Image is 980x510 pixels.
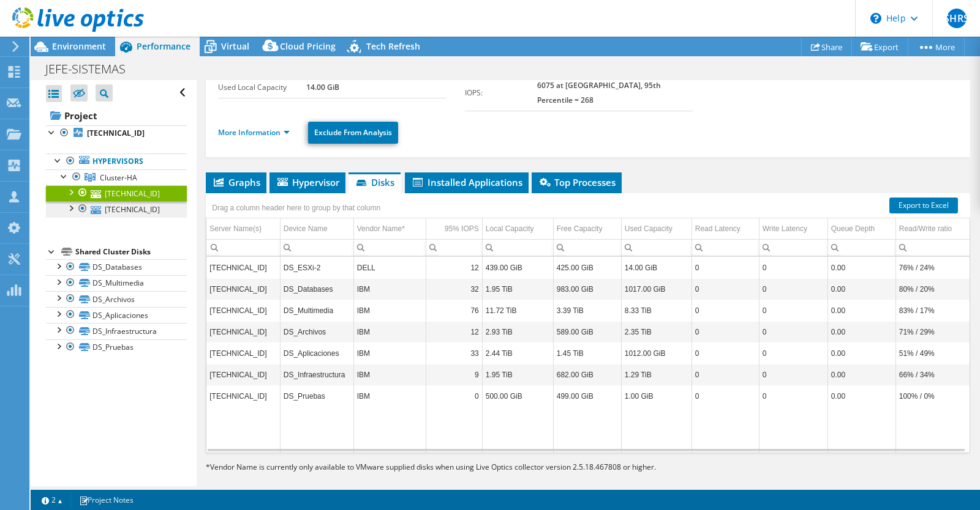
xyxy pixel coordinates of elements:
[355,176,394,188] span: Disks
[353,300,426,321] td: Column Vendor Name*, Value IBM
[46,291,187,307] a: DS_Archivos
[482,321,553,342] td: Column Local Capacity, Value 2.93 TiB
[306,82,339,92] b: 14.00 GiB
[695,221,741,236] div: Read Latency
[759,300,827,321] td: Column Write Latency, Value 0
[206,193,970,453] div: Data grid
[46,275,187,291] a: DS_Multimedia
[87,128,145,138] b: [TECHNICAL_ID]
[280,300,353,321] td: Column Device Name, Value DS_Multimedia
[908,37,965,56] a: More
[70,492,142,508] a: Project Notes
[426,321,482,342] td: Column 95% IOPS, Value 12
[276,176,339,188] span: Hypervisor
[759,218,827,240] td: Write Latency Column
[46,169,187,185] a: Cluster-HA
[206,364,280,385] td: Column Server Name(s), Value 172.16.0.58
[445,221,479,236] div: 95% IOPS
[482,300,553,321] td: Column Local Capacity, Value 11.72 TiB
[426,364,482,385] td: Column 95% IOPS, Value 9
[801,37,852,56] a: Share
[537,80,661,105] b: 6075 at [GEOGRAPHIC_DATA], 95th Percentile = 268
[553,239,621,256] td: Column Free Capacity, Filter cell
[759,321,827,342] td: Column Write Latency, Value 0
[895,239,973,256] td: Column Read/Write ratio, Filter cell
[46,106,187,125] a: Project
[426,278,482,300] td: Column 95% IOPS, Value 32
[426,300,482,321] td: Column 95% IOPS, Value 76
[280,257,353,278] td: Column Device Name, Value DS_ESXi-2
[308,122,398,144] a: Exclude From Analysis
[52,40,106,52] span: Environment
[851,37,908,56] a: Export
[895,321,973,342] td: Column Read/Write ratio, Value 71% / 29%
[212,176,260,188] span: Graphs
[692,364,759,385] td: Column Read Latency, Value 0
[482,257,553,278] td: Column Local Capacity, Value 439.00 GiB
[46,201,187,217] a: [TECHNICAL_ID]
[827,364,895,385] td: Column Queue Depth, Value 0.00
[870,13,881,24] svg: \n
[759,364,827,385] td: Column Write Latency, Value 0
[280,385,353,407] td: Column Device Name, Value DS_Pruebas
[621,342,692,364] td: Column Used Capacity, Value 1012.00 GiB
[218,81,306,94] label: Used Local Capacity
[895,300,973,321] td: Column Read/Write ratio, Value 83% / 17%
[759,278,827,300] td: Column Write Latency, Value 0
[553,321,621,342] td: Column Free Capacity, Value 589.00 GiB
[553,218,621,240] td: Free Capacity Column
[553,364,621,385] td: Column Free Capacity, Value 682.00 GiB
[895,278,973,300] td: Column Read/Write ratio, Value 80% / 20%
[827,239,895,256] td: Column Queue Depth, Filter cell
[692,321,759,342] td: Column Read Latency, Value 0
[366,40,420,52] span: Tech Refresh
[557,221,603,236] div: Free Capacity
[692,300,759,321] td: Column Read Latency, Value 0
[206,321,280,342] td: Column Server Name(s), Value 172.16.0.58
[759,239,827,256] td: Column Write Latency, Filter cell
[206,342,280,364] td: Column Server Name(s), Value 172.16.0.58
[763,221,807,236] div: Write Latency
[621,385,692,407] td: Column Used Capacity, Value 1.00 GiB
[621,257,692,278] td: Column Used Capacity, Value 14.00 GiB
[209,221,262,236] div: Server Name(s)
[284,221,328,236] div: Device Name
[353,257,426,278] td: Column Vendor Name*, Value DELL
[206,460,788,474] p: Vendor Name is currently only available to VMware supplied disks when using Live Optics collector...
[40,62,145,76] h1: JEFE-SISTEMAS
[482,364,553,385] td: Column Local Capacity, Value 1.95 TiB
[426,385,482,407] td: Column 95% IOPS, Value 0
[100,172,137,183] span: Cluster-HA
[280,364,353,385] td: Column Device Name, Value DS_Infraestructura
[621,364,692,385] td: Column Used Capacity, Value 1.29 TiB
[621,300,692,321] td: Column Used Capacity, Value 8.33 TiB
[692,385,759,407] td: Column Read Latency, Value 0
[895,385,973,407] td: Column Read/Write ratio, Value 100% / 0%
[553,300,621,321] td: Column Free Capacity, Value 3.39 TiB
[206,218,280,240] td: Server Name(s) Column
[221,40,249,52] span: Virtual
[33,492,71,508] a: 2
[353,342,426,364] td: Column Vendor Name*, Value IBM
[209,199,383,216] div: Drag a column header here to group by that column
[206,278,280,300] td: Column Server Name(s), Value 172.16.0.58
[280,321,353,342] td: Column Device Name, Value DS_Archivos
[827,321,895,342] td: Column Queue Depth, Value 0.00
[353,385,426,407] td: Column Vendor Name*, Value IBM
[827,257,895,278] td: Column Queue Depth, Value 0.00
[621,239,692,256] td: Column Used Capacity, Filter cell
[947,9,967,28] span: SHRS
[899,221,952,236] div: Read/Write ratio
[692,342,759,364] td: Column Read Latency, Value 0
[692,278,759,300] td: Column Read Latency, Value 0
[280,342,353,364] td: Column Device Name, Value DS_Aplicaciones
[895,218,973,240] td: Read/Write ratio Column
[482,239,553,256] td: Column Local Capacity, Filter cell
[889,198,958,213] a: Export to Excel
[625,221,673,236] div: Used Capacity
[206,239,280,256] td: Column Server Name(s), Filter cell
[482,385,553,407] td: Column Local Capacity, Value 500.00 GiB
[353,239,426,256] td: Column Vendor Name*, Filter cell
[137,40,190,52] span: Performance
[553,342,621,364] td: Column Free Capacity, Value 1.45 TiB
